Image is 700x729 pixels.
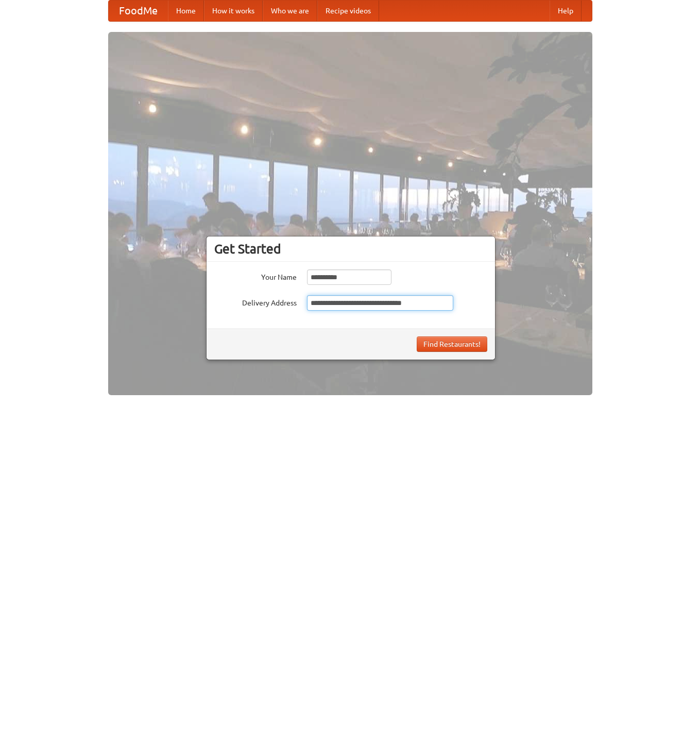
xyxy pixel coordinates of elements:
a: Recipe videos [317,1,379,21]
label: Your Name [214,269,297,282]
a: Help [550,1,582,21]
button: Find Restaurants! [417,336,487,352]
a: How it works [204,1,263,21]
h3: Get Started [214,241,487,257]
a: Who we are [263,1,317,21]
a: Home [168,1,204,21]
label: Delivery Address [214,295,297,308]
a: FoodMe [109,1,168,21]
